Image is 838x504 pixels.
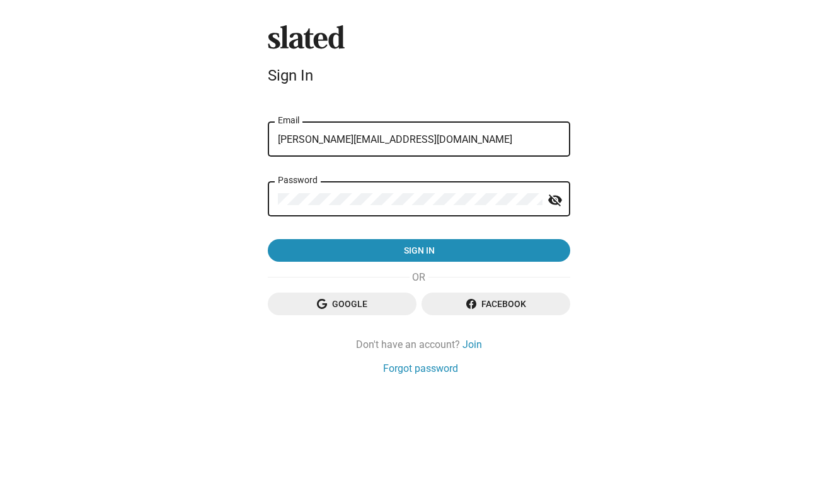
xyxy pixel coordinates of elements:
a: Forgot password [383,362,458,375]
button: Google [268,293,416,315]
mat-icon: visibility_off [548,191,563,210]
span: Sign in [278,239,560,262]
span: Facebook [432,293,560,315]
div: Don't have an account? [268,338,570,351]
span: Google [278,293,406,315]
div: Sign In [268,67,570,84]
button: Show password [542,188,568,213]
a: Join [462,338,482,351]
button: Sign in [268,239,570,262]
button: Facebook [422,293,570,315]
sl-branding: Sign In [268,25,570,89]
